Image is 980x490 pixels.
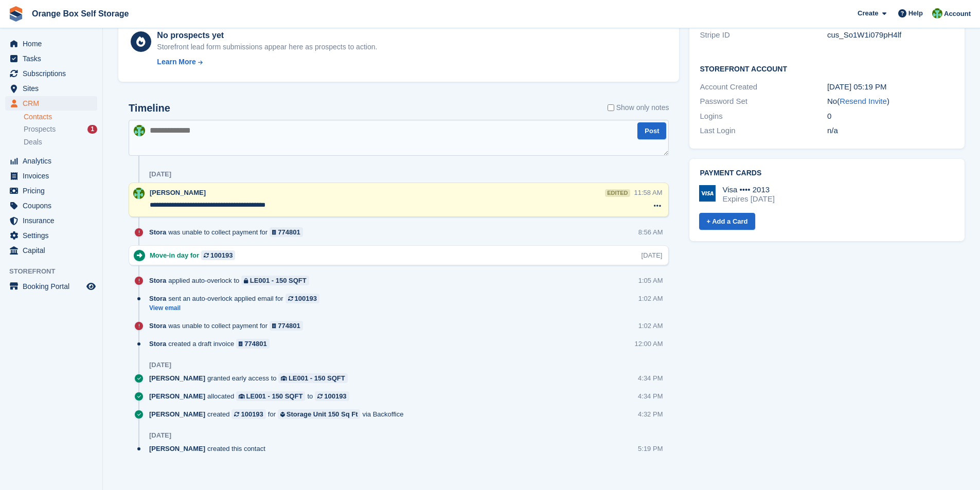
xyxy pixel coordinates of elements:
a: menu [5,243,97,258]
a: Learn More [157,57,377,67]
div: cus_So1W1i079pH4lf [827,29,954,41]
div: No prospects yet [157,29,377,42]
input: Show only notes [608,102,614,113]
a: Prospects 1 [24,124,97,135]
span: Coupons [23,198,84,213]
div: granted early access to [149,373,353,383]
div: 0 [827,111,954,122]
span: Sites [23,81,84,96]
a: 100193 [201,250,235,260]
a: + Add a Card [699,213,755,230]
div: 4:34 PM [638,391,663,401]
a: Preview store [85,280,97,293]
a: menu [5,213,97,228]
span: [PERSON_NAME] [149,444,205,453]
span: Capital [23,243,84,258]
div: Storefront lead form submissions appear here as prospects to action. [157,42,377,52]
div: 4:34 PM [638,373,663,383]
div: 100193 [241,409,263,419]
a: menu [5,81,97,96]
div: 1 [87,125,97,134]
div: Logins [700,111,827,122]
div: Learn More [157,57,195,67]
img: stora-icon-8386f47178a22dfd0bd8f6a31ec36ba5ce8667c1dd55bd0f319d3a0aa187defe.svg [8,6,24,22]
a: menu [5,169,97,183]
a: 100193 [231,409,265,419]
span: Booking Portal [23,279,84,294]
div: n/a [827,125,954,137]
label: Show only notes [608,102,669,113]
div: Account Created [700,81,827,93]
a: 774801 [270,321,303,331]
div: 774801 [278,321,300,331]
div: 4:32 PM [638,409,663,419]
div: 774801 [244,339,266,349]
div: No [827,96,954,107]
span: Subscriptions [23,66,84,81]
span: Insurance [23,213,84,228]
span: Invoices [23,169,84,183]
a: menu [5,96,97,111]
div: 11:58 AM [634,188,663,197]
div: applied auto-overlock to [149,276,314,285]
span: [PERSON_NAME] [150,189,206,196]
span: Storefront [9,266,102,277]
span: ( ) [837,97,889,105]
a: menu [5,154,97,168]
span: Stora [149,294,166,303]
h2: Timeline [129,102,170,114]
a: menu [5,279,97,294]
div: 1:05 AM [638,276,663,285]
a: Storage Unit 150 Sq Ft [278,409,360,419]
span: Stora [149,276,166,285]
a: menu [5,228,97,243]
div: Visa •••• 2013 [722,185,774,194]
div: [DATE] [149,170,171,178]
span: Pricing [23,184,84,198]
span: Stora [149,339,166,349]
div: was unable to collect payment for [149,227,308,237]
div: 100193 [210,250,233,260]
div: allocated to [149,391,354,401]
div: Expires [DATE] [722,194,774,204]
div: 100193 [324,391,346,401]
a: 774801 [236,339,270,349]
div: was unable to collect payment for [149,321,308,331]
div: LE001 - 150 SQFT [250,276,307,285]
span: [PERSON_NAME] [149,373,205,383]
a: menu [5,198,97,213]
div: Password Set [700,96,827,107]
div: 100193 [295,294,317,303]
div: Stripe ID [700,29,827,41]
a: LE001 - 150 SQFT [241,276,309,285]
div: 1:02 AM [638,294,663,303]
span: Home [23,37,84,51]
span: [PERSON_NAME] [149,409,205,419]
h2: Payment cards [700,169,954,177]
div: 8:56 AM [638,227,663,237]
div: LE001 - 150 SQFT [246,391,303,401]
a: menu [5,66,97,81]
span: Settings [23,228,84,243]
a: LE001 - 150 SQFT [236,391,305,401]
div: 12:00 AM [635,339,663,349]
span: CRM [23,96,84,111]
span: Account [944,9,971,19]
span: Create [858,8,878,19]
span: [PERSON_NAME] [149,391,205,401]
h2: Storefront Account [700,63,954,74]
div: 1:02 AM [638,321,663,331]
div: created for via Backoffice [149,409,408,419]
a: menu [5,37,97,51]
a: menu [5,184,97,198]
a: Resend Invite [840,97,887,105]
a: 100193 [286,294,319,303]
span: Stora [149,227,166,237]
a: LE001 - 150 SQFT [278,373,347,383]
div: Storage Unit 150 Sq Ft [287,409,358,419]
button: Post [637,122,666,139]
span: Prospects [24,124,56,134]
div: created this contact [149,444,271,453]
div: 774801 [278,227,300,237]
div: [DATE] [149,361,171,369]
